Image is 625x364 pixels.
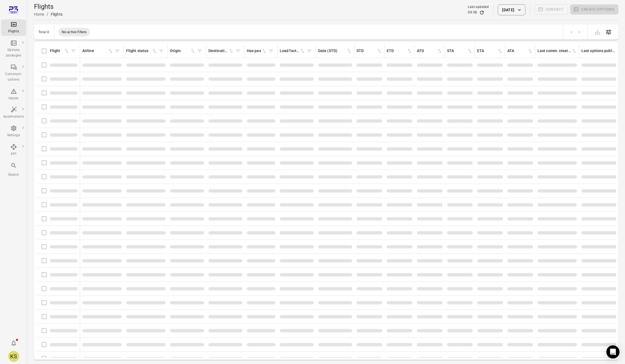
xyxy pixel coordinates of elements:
[58,29,90,35] span: No active filters
[538,48,577,54] div: Sort by last communication created in ascending order
[247,48,267,54] div: Sort by has pax in ascending order
[606,345,620,359] div: Open Intercom Messenger
[447,48,473,54] div: Sort by STA in ascending order
[1,123,26,140] a: Settings
[603,27,614,38] button: Open table configuration
[82,48,113,54] div: Sort by airline in ascending order
[1,86,26,103] a: Issues
[113,47,121,55] span: Filter by airline
[3,133,24,138] div: Settings
[3,29,24,34] div: Flights
[468,10,477,15] div: 09:58
[1,161,26,179] button: Search
[1,19,26,36] a: Flights
[3,114,24,120] div: Automations
[267,47,275,55] span: Filter by has pax
[507,48,533,54] div: Sort by ATA in ascending order
[479,10,485,15] button: Refresh data
[387,48,412,54] div: Sort by ETD in ascending order
[69,47,78,55] span: Filter by flight
[51,12,63,17] div: Flights
[34,11,63,18] nav: Breadcrumbs
[1,38,26,60] a: Options packages
[126,48,157,54] div: Sort by flight status in ascending order
[3,151,24,157] div: API
[3,47,24,58] div: Options packages
[498,4,525,15] button: [DATE]
[477,48,503,54] div: Sort by ETA in ascending order
[8,351,19,362] div: KS
[50,48,69,54] div: Sort by flight in ascending order
[3,172,24,178] div: Search
[592,29,603,34] span: Please make a selection to export
[170,48,196,54] div: Sort by origin in ascending order
[468,4,489,10] div: Last updated
[534,4,568,15] span: Please make a selection to create communications
[34,12,44,16] a: Home
[3,96,24,101] div: Issues
[234,47,242,55] span: Filter by destination
[318,48,352,54] div: Sort by date (STD) in ascending order
[417,48,442,54] div: Sort by ATD in ascending order
[1,105,26,121] a: Automations
[38,30,49,34] div: Total 0
[8,338,19,349] button: Notifications
[157,47,165,55] span: Filter by flight status
[1,142,26,158] a: API
[6,349,21,364] button: Kjartan Svanur
[581,48,621,54] div: Sort by last options package published in ascending order
[305,47,313,55] span: Filter by load factor
[47,11,49,18] li: /
[357,48,382,54] div: Sort by STD in ascending order
[196,47,204,55] span: Filter by origin
[568,29,583,36] nav: pagination navigation
[3,72,24,83] div: Communi-cations
[34,2,63,11] h1: Flights
[570,4,618,15] span: Please make a selection to create an option package
[1,62,26,84] a: Communi-cations
[208,48,234,54] div: Sort by destination in ascending order
[280,48,305,54] div: Sort by load factor in ascending order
